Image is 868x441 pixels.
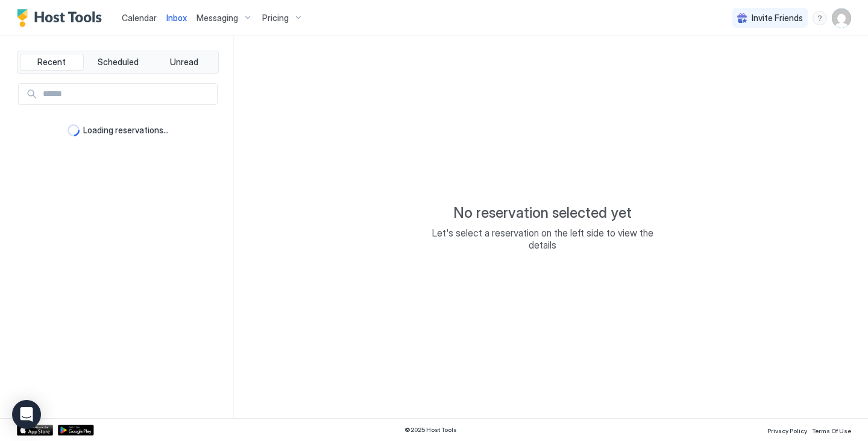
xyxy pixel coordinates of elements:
div: tab-group [17,51,219,74]
input: Input Field [38,84,217,104]
a: Host Tools Logo [17,9,107,27]
div: User profile [832,8,851,28]
span: Terms Of Use [812,427,851,434]
span: Invite Friends [752,13,803,24]
span: Loading reservations... [83,125,169,136]
a: Calendar [122,11,157,24]
a: Inbox [166,11,187,24]
a: Privacy Policy [767,424,807,436]
span: Messaging [197,13,238,24]
span: Inbox [166,13,187,23]
div: Open Intercom Messenger [12,400,41,429]
span: Calendar [122,13,157,23]
div: loading [68,124,80,136]
div: menu [813,11,827,25]
span: Privacy Policy [767,427,807,434]
span: No reservation selected yet [453,204,632,222]
span: Let's select a reservation on the left side to view the details [422,227,663,251]
a: App Store [17,425,53,436]
span: © 2025 Host Tools [404,426,457,434]
span: Scheduled [98,57,139,68]
button: Unread [152,54,216,71]
span: Unread [170,57,198,68]
a: Terms Of Use [812,424,851,436]
button: Scheduled [86,54,150,71]
button: Recent [20,54,84,71]
a: Google Play Store [58,425,94,436]
span: Recent [37,57,66,68]
span: Pricing [262,13,289,24]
